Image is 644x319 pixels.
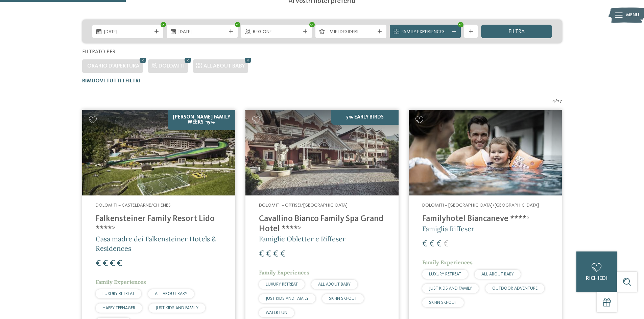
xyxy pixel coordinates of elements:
[204,63,245,69] span: ALL ABOUT BABY
[422,203,539,208] span: Dolomiti – [GEOGRAPHIC_DATA]/[GEOGRAPHIC_DATA]
[82,49,117,55] span: Filtrato per:
[508,29,525,34] span: filtra
[82,78,140,84] span: Rimuovi tutti i filtri
[266,311,287,315] span: WATER FUN
[96,259,101,268] span: €
[259,203,348,208] span: Dolomiti – Ortisei/[GEOGRAPHIC_DATA]
[178,29,226,35] span: [DATE]
[481,272,514,276] span: ALL ABOUT BABY
[492,286,538,291] span: OUTDOOR ADVENTURE
[327,29,375,35] span: I miei desideri
[245,110,399,196] img: Family Spa Grand Hotel Cavallino Bianco ****ˢ
[96,235,216,252] span: Casa madre dei Falkensteiner Hotels & Residences
[273,250,278,259] span: €
[156,306,198,310] span: JUST KIDS AND FAMILY
[586,276,607,281] span: richiedi
[444,240,449,248] span: €
[429,300,457,305] span: SKI-IN SKI-OUT
[96,278,146,285] span: Family Experiences
[557,98,562,105] span: 27
[429,272,461,276] span: LUXURY RETREAT
[96,214,222,234] h4: Falkensteiner Family Resort Lido ****ˢ
[82,110,235,196] img: Cercate un hotel per famiglie? Qui troverete solo i migliori!
[104,29,151,35] span: [DATE]
[552,98,555,105] span: 4
[96,203,171,208] span: Dolomiti – Casteldarne/Chienes
[429,286,472,291] span: JUST KIDS AND FAMILY
[409,110,562,196] img: Cercate un hotel per famiglie? Qui troverete solo i migliori!
[117,259,122,268] span: €
[329,296,357,301] span: SKI-IN SKI-OUT
[576,251,617,292] a: richiedi
[280,250,285,259] span: €
[422,259,473,266] span: Family Experiences
[436,240,442,248] span: €
[422,240,427,248] span: €
[102,292,135,296] span: LUXURY RETREAT
[266,250,271,259] span: €
[159,63,185,69] span: Dolomiti
[102,306,135,310] span: HAPPY TEENAGER
[103,259,108,268] span: €
[555,98,557,105] span: /
[422,224,474,233] span: Famiglia Riffeser
[155,292,187,296] span: ALL ABOUT BABY
[259,235,345,243] span: Famiglie Obletter e Riffeser
[259,250,264,259] span: €
[402,29,449,35] span: Family Experiences
[422,214,548,224] h4: Familyhotel Biancaneve ****ˢ
[318,282,351,287] span: ALL ABOUT BABY
[87,63,140,69] span: Orario d'apertura
[259,214,385,234] h4: Cavallino Bianco Family Spa Grand Hotel ****ˢ
[266,296,309,301] span: JUST KIDS AND FAMILY
[259,269,309,276] span: Family Experiences
[110,259,115,268] span: €
[266,282,298,287] span: LUXURY RETREAT
[253,29,300,35] span: Regione
[429,240,434,248] span: €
